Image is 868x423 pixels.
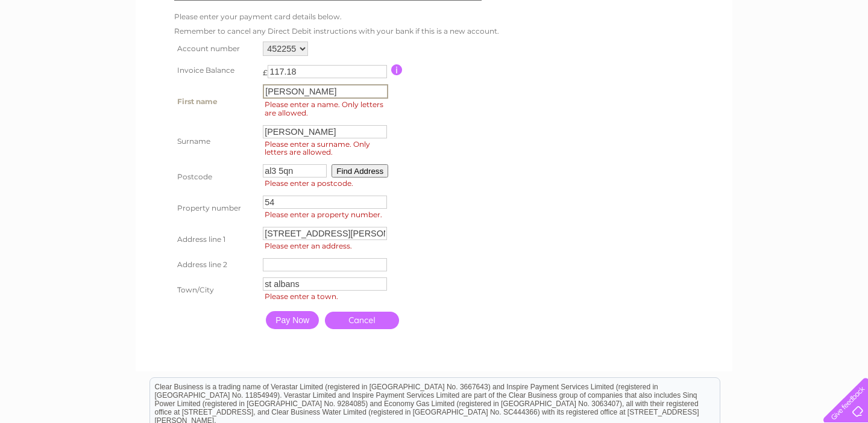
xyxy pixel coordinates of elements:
span: Please enter a name. Only letters are allowed. [263,99,392,119]
a: Log out [828,51,857,60]
span: Please enter a postcode. [263,178,392,190]
input: Pay Now [266,311,319,329]
span: Please enter a property number. [263,209,392,221]
span: Please enter a town. [263,291,392,303]
th: Address line 1 [171,224,260,255]
th: Invoice Balance [171,59,260,81]
a: Cancel [325,312,399,329]
a: Water [656,51,679,60]
div: Clear Business is a trading name of Verastar Limited (registered in [GEOGRAPHIC_DATA] No. 3667643... [150,7,720,58]
a: Blog [763,51,781,60]
th: Surname [171,122,260,162]
input: Information [391,64,403,75]
a: Energy [686,51,712,60]
img: logo.png [30,31,92,68]
span: Please enter a surname. Only letters are allowed. [263,138,392,159]
td: Remember to cancel any Direct Debit instructions with your bank if this is a new account. [171,24,502,39]
button: Find Address [332,164,388,178]
th: Property number [171,193,260,224]
th: Postcode [171,161,260,193]
a: 0333 014 3131 [641,6,724,21]
td: £ [263,62,268,77]
th: Town/City [171,274,260,306]
a: Contact [788,51,817,60]
th: Address line 2 [171,255,260,274]
th: First name [171,81,260,122]
a: Telecoms [720,51,756,60]
th: Account number [171,39,260,59]
td: Please enter your payment card details below. [171,10,502,24]
span: Please enter an address. [263,240,392,252]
